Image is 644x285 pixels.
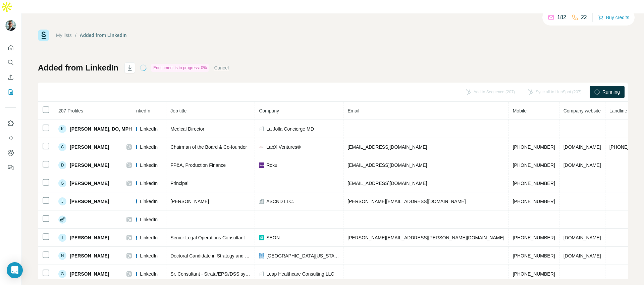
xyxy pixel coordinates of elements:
p: 182 [557,13,566,21]
button: Enrich CSV [5,71,16,83]
div: K [58,125,66,133]
span: LinkedIn [132,108,150,113]
button: Search [5,56,16,68]
img: company-logo [259,235,264,240]
button: Quick start [5,42,16,54]
span: [EMAIL_ADDRESS][DOMAIN_NAME] [347,181,427,186]
button: Use Surfe on LinkedIn [5,117,16,129]
span: [DOMAIN_NAME] [563,162,601,168]
span: Landline [609,108,627,113]
span: SEON [266,234,280,241]
div: Added from LinkedIn [80,32,127,39]
span: Doctoral Candidate in Strategy and Entrepreneurship [170,253,281,258]
span: Company website [563,108,601,113]
span: LinkedIn [140,144,158,150]
img: Avatar [5,20,16,31]
span: [PERSON_NAME] [70,198,109,205]
span: LinkedIn [140,252,158,259]
span: [PHONE_NUMBER] [513,181,555,186]
a: My lists [56,33,72,38]
span: LinkedIn [140,198,158,205]
span: Sr. Consultant - Strata/EPSi/DSS systems implementation, Data Analytics, Epic, SQL Development 📊 [170,271,383,277]
span: [PHONE_NUMBER] [513,235,555,240]
span: [PERSON_NAME] [70,162,109,169]
span: Principal [170,181,189,186]
span: 207 Profiles [58,108,83,113]
span: [EMAIL_ADDRESS][DOMAIN_NAME] [347,162,427,168]
span: Mobile [513,108,527,113]
button: Cancel [214,64,229,71]
button: Feedback [5,161,16,174]
img: company-logo [259,144,264,150]
span: Job title [170,108,186,113]
span: [DOMAIN_NAME] [563,144,601,150]
button: Dashboard [5,147,16,159]
span: LinkedIn [140,234,158,241]
span: LinkedIn [140,162,158,169]
span: Company [259,108,279,113]
span: Roku [266,162,277,169]
span: LinkedIn [140,126,158,132]
span: [PERSON_NAME] [70,252,109,259]
div: D [58,161,66,169]
span: LinkedIn [140,216,158,223]
button: Buy credits [598,13,629,22]
span: [EMAIL_ADDRESS][DOMAIN_NAME] [347,144,427,150]
button: Use Surfe API [5,132,16,144]
span: LinkedIn [140,271,158,277]
div: G [58,179,66,187]
span: [PHONE_NUMBER] [513,253,555,258]
span: [PERSON_NAME] [70,180,109,187]
li: / [75,32,76,39]
span: [PHONE_NUMBER] [513,162,555,168]
span: [DOMAIN_NAME] [563,235,601,240]
span: [PHONE_NUMBER] [513,144,555,150]
div: G [58,270,66,278]
span: Senior Legal Operations Consultant [170,235,245,240]
span: FP&A, Production Finance [170,162,226,168]
span: Email [347,108,359,113]
span: [PERSON_NAME], DO, MPH [70,126,132,132]
span: [PERSON_NAME] [70,271,109,277]
span: [PERSON_NAME] [70,234,109,241]
span: Leap Healthcare Consulting LLC [266,271,334,277]
div: T [58,234,66,242]
span: ASCND LLC. [266,198,294,205]
span: [GEOGRAPHIC_DATA][US_STATE] at [GEOGRAPHIC_DATA] [266,252,339,259]
span: Running [602,89,620,95]
span: [PERSON_NAME] [70,144,109,150]
img: Surfe Logo [38,30,49,41]
span: [PHONE_NUMBER] [513,271,555,277]
div: C [58,143,66,151]
span: LinkedIn [140,180,158,187]
div: Open Intercom Messenger [7,262,23,278]
p: 22 [581,13,587,21]
span: [PHONE_NUMBER] [513,199,555,204]
img: company-logo [259,253,264,258]
span: [PERSON_NAME][EMAIL_ADDRESS][DOMAIN_NAME] [347,199,466,204]
span: [PERSON_NAME] [170,199,209,204]
div: N [58,252,66,260]
button: My lists [5,86,16,98]
div: J [58,197,66,205]
span: La Jolla Concierge MD [266,126,314,132]
span: [DOMAIN_NAME] [563,253,601,258]
img: company-logo [259,162,264,168]
span: Medical Director [170,126,204,132]
span: LabX Ventures® [266,144,301,150]
h1: Added from LinkedIn [38,62,118,73]
div: Enrichment is in progress: 0% [151,64,209,72]
span: [PERSON_NAME][EMAIL_ADDRESS][PERSON_NAME][DOMAIN_NAME] [347,235,504,240]
span: Chairman of the Board & Co-founder [170,144,247,150]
